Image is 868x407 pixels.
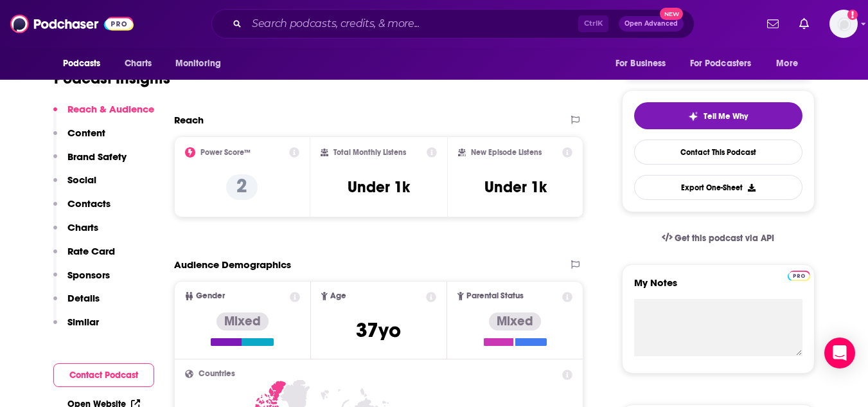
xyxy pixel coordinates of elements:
h2: New Episode Listens [471,148,542,157]
span: Charts [125,55,152,73]
button: Reach & Audience [53,103,154,127]
a: Pro website [788,269,810,281]
a: Show notifications dropdown [762,13,784,35]
img: Podchaser - Follow, Share and Rate Podcasts [10,12,134,36]
span: Gender [196,292,225,300]
p: Sponsors [67,269,110,281]
span: Open Advanced [624,21,678,27]
div: Mixed [489,312,541,330]
button: open menu [607,51,682,76]
h3: Under 1k [484,177,547,197]
img: User Profile [829,10,858,38]
p: Charts [67,221,98,233]
p: Similar [67,316,99,328]
button: Contacts [53,197,111,221]
button: open menu [767,51,814,76]
div: Mixed [217,312,269,330]
p: Content [67,127,105,139]
img: tell me why sparkle [688,111,698,122]
span: Tell Me Why [704,111,748,122]
p: Social [67,174,96,186]
span: 37 yo [356,318,401,343]
p: Brand Safety [67,150,127,163]
a: Get this podcast via API [651,222,785,254]
h3: Under 1k [348,177,410,197]
span: Monitoring [175,55,221,73]
span: For Business [616,55,666,73]
span: Countries [199,370,235,378]
span: Parental Status [466,292,524,300]
div: Search podcasts, credits, & more... [211,9,695,39]
button: open menu [54,51,118,76]
p: 2 [226,174,258,200]
div: Open Intercom Messenger [824,338,855,368]
button: Contact Podcast [53,363,154,387]
button: open menu [682,51,770,76]
button: open menu [166,51,238,76]
span: Logged in as shaunavoza [829,10,858,38]
button: Details [53,292,100,316]
span: Age [330,292,346,300]
button: Sponsors [53,269,110,293]
h2: Total Monthly Listens [333,148,406,157]
button: Show profile menu [829,10,858,38]
span: Get this podcast via API [675,233,774,244]
p: Contacts [67,197,111,210]
button: Brand Safety [53,150,127,174]
a: Charts [116,51,160,76]
button: Export One-Sheet [634,175,802,200]
button: Charts [53,221,98,245]
a: Contact This Podcast [634,140,802,165]
button: Open AdvancedNew [619,16,684,32]
p: Rate Card [67,245,115,257]
span: New [660,8,683,20]
h2: Power Score™ [200,148,251,157]
img: Podchaser Pro [788,271,810,281]
span: More [776,55,798,73]
button: tell me why sparkleTell Me Why [634,102,802,129]
span: For Podcasters [690,55,752,73]
button: Content [53,127,105,150]
p: Reach & Audience [67,103,154,115]
span: Podcasts [63,55,101,73]
svg: Add a profile image [847,10,858,20]
button: Rate Card [53,245,115,269]
button: Social [53,174,96,197]
h2: Reach [174,114,204,126]
input: Search podcasts, credits, & more... [247,14,578,34]
label: My Notes [634,276,802,299]
a: Show notifications dropdown [794,13,814,35]
button: Similar [53,316,99,339]
span: Ctrl K [578,15,608,32]
p: Details [67,292,100,304]
h2: Audience Demographics [174,258,291,271]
